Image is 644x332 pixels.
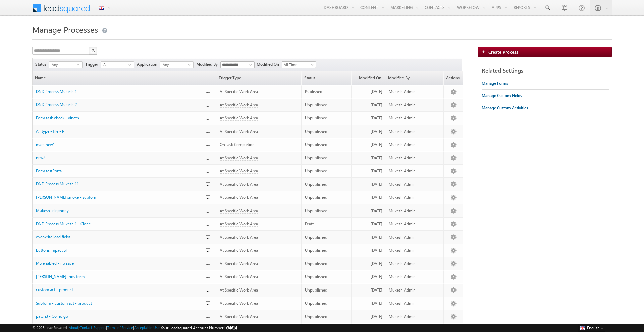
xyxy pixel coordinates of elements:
[220,301,258,306] span: At Specific Work Area
[36,248,68,253] span: buttons impact SF
[355,274,382,280] div: [DATE]
[36,128,160,134] a: All type - file - PF
[482,93,522,99] div: Manage Custom Fields
[220,142,255,147] span: On Task Completion
[302,71,351,85] a: Status
[220,208,258,214] span: At Specific Work Area
[389,274,419,280] div: Mukesh Admin
[128,63,134,66] span: select
[355,314,382,320] div: [DATE]
[36,195,97,200] span: [PERSON_NAME] smoke - subform
[355,129,382,135] div: [DATE]
[101,62,128,68] span: All
[36,181,79,186] span: DND Process Mukesh 11
[482,102,528,114] a: Manage Custom Activities
[482,50,488,54] img: add_icon.png
[36,142,160,148] a: mark new1
[220,221,258,227] span: At Specific Work Area
[282,61,316,68] a: All Time
[220,287,258,293] span: At Specific Work Area
[35,61,49,67] span: Status
[188,63,193,66] span: select
[355,194,382,200] div: [DATE]
[216,71,301,85] span: Trigger Type
[36,287,160,293] a: custom act - product
[389,89,419,95] div: Mukesh Admin
[305,300,348,306] div: Unpublished
[32,325,237,331] span: © 2025 LeadSquared | | | | |
[36,260,160,266] a: MS enabled - no save
[282,62,314,68] span: All Time
[36,261,74,266] span: MS enabled - no save
[77,63,82,66] span: select
[220,195,258,200] span: At Specific Work Area
[305,314,348,320] div: Unpublished
[389,142,419,148] div: Mukesh Admin
[305,208,348,214] div: Unpublished
[305,102,348,108] div: Unpublished
[36,181,160,187] a: DND Process Mukesh 11
[305,287,348,293] div: Unpublished
[305,221,348,227] div: Draft
[389,247,419,253] div: Mukesh Admin
[355,115,382,121] div: [DATE]
[482,77,508,89] a: Manage Forms
[161,325,237,330] span: Your Leadsquared Account Number is
[352,71,385,85] a: Modified On
[220,248,258,253] span: At Specific Work Area
[355,300,382,306] div: [DATE]
[220,235,258,240] span: At Specific Work Area
[355,181,382,187] div: [DATE]
[488,49,518,55] span: Create Process
[220,129,258,134] span: At Specific Work Area
[444,71,463,85] span: Actions
[305,234,348,240] div: Unpublished
[482,80,508,86] div: Manage Forms
[49,62,77,68] span: Any
[220,89,258,94] span: At Specific Work Area
[246,62,254,69] a: Show All Items
[389,115,419,121] div: Mukesh Admin
[389,181,419,187] div: Mukesh Admin
[305,168,348,174] div: Unpublished
[305,247,348,253] div: Unpublished
[389,287,419,293] div: Mukesh Admin
[36,221,91,226] span: DND Process Mukesh 1 - Clone
[36,314,68,319] span: patch3 - Go no go
[305,115,348,121] div: Unpublished
[355,102,382,108] div: [DATE]
[220,102,258,108] span: At Specific Work Area
[36,168,63,173] span: Form testPortal
[36,194,160,200] a: [PERSON_NAME] smoke - subform
[578,324,605,332] button: English
[36,247,160,253] a: buttons impact SF
[36,221,160,227] a: DND Process Mukesh 1 - Clone
[36,168,160,174] a: Form testPortal
[389,102,419,108] div: Mukesh Admin
[36,115,79,120] span: Form task check - vineth
[220,274,258,279] span: At Specific Work Area
[137,61,160,67] span: Application
[305,142,348,148] div: Unpublished
[227,325,237,330] span: 34614
[36,129,66,134] span: All type - file - PF
[36,89,77,94] span: DND Process Mukesh 1
[36,274,160,280] a: [PERSON_NAME] trios form
[220,261,258,266] span: At Specific Work Area
[196,61,220,67] span: Modified By
[355,234,382,240] div: [DATE]
[36,89,160,95] a: DND Process Mukesh 1
[220,314,258,319] span: At Specific Work Area
[36,155,160,161] a: new2
[220,168,258,174] span: At Specific Work Area
[389,261,419,267] div: Mukesh Admin
[355,208,382,214] div: [DATE]
[389,194,419,200] div: Mukesh Admin
[305,274,348,280] div: Unpublished
[389,221,419,227] div: Mukesh Admin
[305,194,348,200] div: Unpublished
[587,325,600,330] span: English
[36,207,160,214] a: Mukesh Telephony
[36,234,160,240] a: overwrite lead fielss
[36,102,77,107] span: DND Process Mukesh 2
